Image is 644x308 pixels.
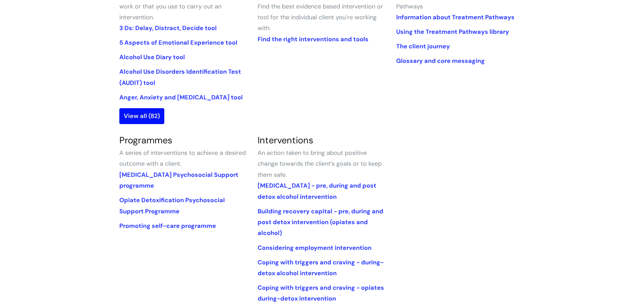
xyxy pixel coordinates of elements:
span: A series of interventions to achieve a desired outcome with a client. [119,149,246,168]
a: [MEDICAL_DATA] - pre, during and post detox alcohol intervention [258,182,376,200]
a: Anger, Anxiety and [MEDICAL_DATA] tool [119,93,243,101]
span: An action taken to bring about positive change towards the client’s goals or to keep them safe. [258,149,382,179]
span: Find the best evidence based intervention or tool for the individual client you’re working with. [258,2,383,32]
a: Building recovery capital - pre, during and post detox intervention (opiates and alcohol) [258,207,383,237]
a: Considering employment intervention [258,244,372,252]
a: [MEDICAL_DATA] Psychosocial Support programme [119,171,238,190]
a: Using the Treatment Pathways library [396,28,509,36]
a: Interventions [258,134,313,146]
a: Alcohol Use Disorders Identification Test (AUDIT) tool [119,68,241,87]
a: Opiate Detoxification Psychosocial Support Programme [119,196,225,215]
a: Coping with triggers and craving - opiates during-detox intervention [258,284,384,303]
a: Information about Treatment Pathways [396,13,515,21]
a: Glossary and core messaging [396,57,485,65]
a: Alcohol Use Diary tool [119,53,185,61]
a: Find the right interventions and tools [258,35,368,43]
a: The client journey [396,42,450,50]
a: 5 Aspects of Emotional Experience tool [119,39,237,47]
a: Promoting self-care programme [119,222,216,230]
a: Coping with triggers and craving - during-detox alcohol intervention [258,258,384,277]
a: View all (82) [119,108,164,124]
a: Programmes [119,134,172,146]
a: 3 Ds: Delay, Distract, Decide tool [119,24,217,32]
